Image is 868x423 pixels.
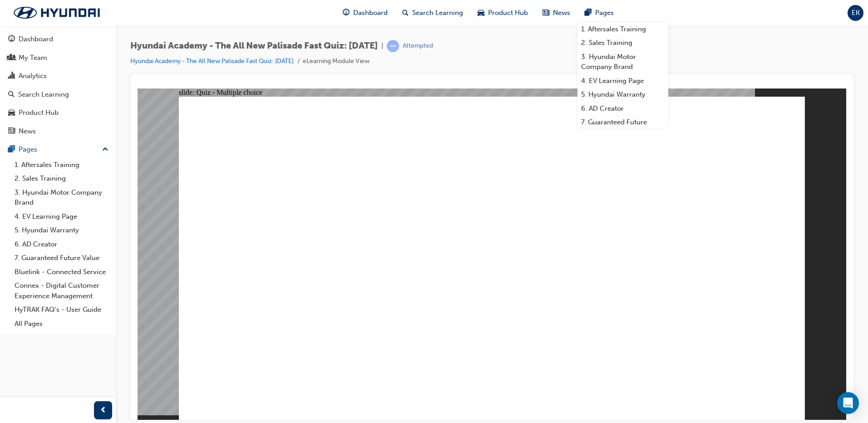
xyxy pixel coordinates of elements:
[11,303,112,317] a: HyTRAK FAQ's - User Guide
[8,54,15,62] span: people-icon
[353,8,388,18] span: Dashboard
[8,109,15,117] span: car-icon
[478,7,484,19] span: car-icon
[577,74,668,88] a: 4. EV Learning Page
[130,57,294,65] a: Hyundai Academy - The All New Palisade Fast Quiz: [DATE]
[585,7,592,19] span: pages-icon
[4,31,112,48] a: Dashboard
[535,4,577,22] a: news-iconNews
[11,186,112,210] a: 3. Hyundai Motor Company Brand
[130,41,378,51] span: Hyundai Academy - The All New Palisade Fast Quiz: [DATE]
[11,279,112,303] a: Connex - Digital Customer Experience Management
[837,392,859,414] div: Open Intercom Messenger
[19,34,53,44] div: Dashboard
[4,141,112,158] button: Pages
[19,53,47,63] div: My Team
[4,68,112,84] a: Analytics
[11,223,112,237] a: 5. Hyundai Warranty
[848,5,863,21] button: EK
[19,126,36,137] div: News
[19,108,59,118] div: Product Hub
[577,115,668,139] a: 7. Guaranteed Future Value
[19,71,47,81] div: Analytics
[553,8,570,18] span: News
[577,36,668,50] a: 2. Sales Training
[4,86,112,103] a: Search Learning
[402,7,409,19] span: search-icon
[4,123,112,140] a: News
[11,172,112,186] a: 2. Sales Training
[577,50,668,74] a: 3. Hyundai Motor Company Brand
[8,146,15,154] span: pages-icon
[8,72,15,80] span: chart-icon
[5,3,109,22] img: Trak
[577,88,668,102] a: 5. Hyundai Warranty
[18,89,69,100] div: Search Learning
[19,144,37,155] div: Pages
[387,40,399,52] span: learningRecordVerb_ATTEMPT-icon
[577,102,668,116] a: 6. AD Creator
[100,405,107,416] span: prev-icon
[470,4,535,22] a: car-iconProduct Hub
[412,8,463,18] span: Search Learning
[595,8,614,18] span: Pages
[8,91,15,99] span: search-icon
[102,144,108,156] span: up-icon
[11,317,112,331] a: All Pages
[403,42,433,50] div: Attempted
[303,56,370,67] li: eLearning Module View
[488,8,528,18] span: Product Hub
[4,29,112,141] button: DashboardMy TeamAnalyticsSearch LearningProduct HubNews
[381,41,383,51] span: |
[4,49,112,66] a: My Team
[335,4,395,22] a: guage-iconDashboard
[4,104,112,121] a: Product Hub
[11,158,112,172] a: 1. Aftersales Training
[577,4,621,22] a: pages-iconPages
[8,35,15,44] span: guage-icon
[542,7,549,19] span: news-icon
[11,265,112,279] a: Bluelink - Connected Service
[11,251,112,265] a: 7. Guaranteed Future Value
[11,237,112,251] a: 6. AD Creator
[8,128,15,136] span: news-icon
[577,22,668,36] a: 1. Aftersales Training
[395,4,470,22] a: search-iconSearch Learning
[343,7,350,19] span: guage-icon
[852,8,860,18] span: EK
[11,210,112,224] a: 4. EV Learning Page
